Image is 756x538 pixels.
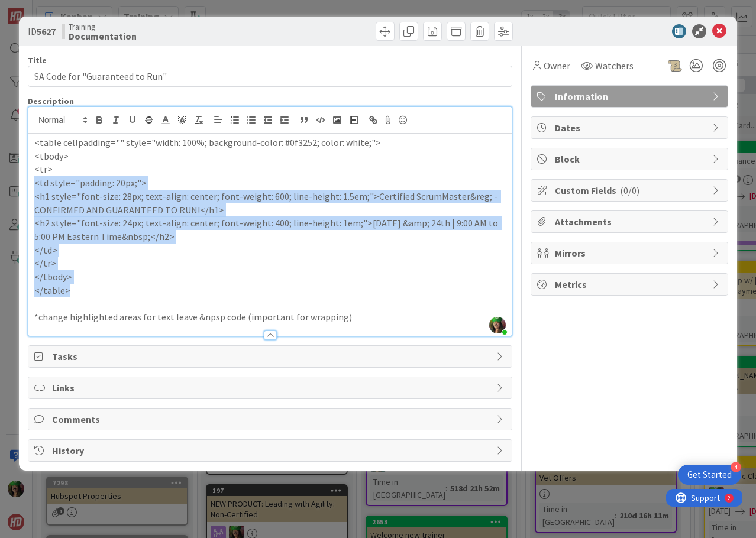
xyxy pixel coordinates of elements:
[34,136,506,150] p: <table cellpadding="" style="width: 100%; background-color: #0f3252; color: white;">
[62,5,64,14] div: 2
[555,246,706,260] span: Mirrors
[34,270,506,284] p: </tbody>
[37,25,56,37] b: 5627
[34,257,506,270] p: </tr>
[34,284,506,297] p: </table>
[34,176,506,190] p: <td style="padding: 20px;">
[555,183,706,197] span: Custom Fields
[34,244,506,257] p: </td>
[34,310,506,324] p: *change highlighted areas for text leave &npsp code (important for wrapping)
[620,184,639,196] span: ( 0/0 )
[595,59,634,73] span: Watchers
[28,55,47,66] label: Title
[25,2,54,16] span: Support
[489,317,506,333] img: zMbp8UmSkcuFrGHA6WMwLokxENeDinhm.jpg
[687,469,732,481] div: Get Started
[52,381,490,395] span: Links
[544,59,570,73] span: Owner
[555,277,706,291] span: Metrics
[52,412,490,426] span: Comments
[52,443,490,458] span: History
[28,66,512,87] input: type card name here...
[555,89,706,103] span: Information
[34,190,506,216] p: <h1 style="font-size: 28px; text-align: center; font-weight: 600; line-height: 1.5em;">Certified ...
[28,96,74,106] span: Description
[555,215,706,229] span: Attachments
[555,152,706,166] span: Block
[34,150,506,163] p: <tbody>
[678,465,741,485] div: Open Get Started checklist, remaining modules: 4
[69,31,137,41] b: Documentation
[555,121,706,135] span: Dates
[731,462,741,472] div: 4
[28,24,56,38] span: ID
[52,349,490,364] span: Tasks
[34,216,506,243] p: <h2 style="font-size: 24px; text-align: center; font-weight: 400; line-height: 1em;">[DATE] &amp;...
[69,22,137,31] span: Training
[34,163,506,176] p: <tr>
